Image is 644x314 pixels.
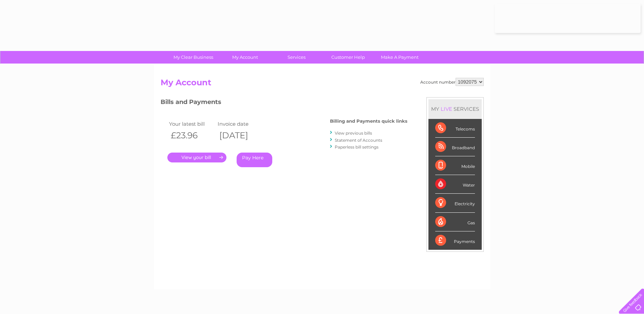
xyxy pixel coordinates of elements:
[167,128,216,142] th: £23.96
[237,153,272,167] a: Pay Here
[165,51,221,64] a: My Clear Business
[439,106,454,112] div: LIVE
[216,128,265,142] th: [DATE]
[330,119,407,124] h4: Billing and Payments quick links
[435,138,475,156] div: Broadband
[435,175,475,194] div: Water
[335,130,372,136] a: View previous bills
[161,78,484,91] h2: My Account
[217,51,273,64] a: My Account
[435,194,475,212] div: Electricity
[167,153,226,162] a: .
[435,156,475,175] div: Mobile
[428,99,482,119] div: MY SERVICES
[435,213,475,231] div: Gas
[435,231,475,250] div: Payments
[167,119,216,128] td: Your latest bill
[435,119,475,138] div: Telecoms
[320,51,376,64] a: Customer Help
[269,51,325,64] a: Services
[372,51,428,64] a: Make A Payment
[335,144,379,150] a: Paperless bill settings
[420,78,484,86] div: Account number
[216,119,265,128] td: Invoice date
[335,138,382,143] a: Statement of Accounts
[161,97,407,109] h3: Bills and Payments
